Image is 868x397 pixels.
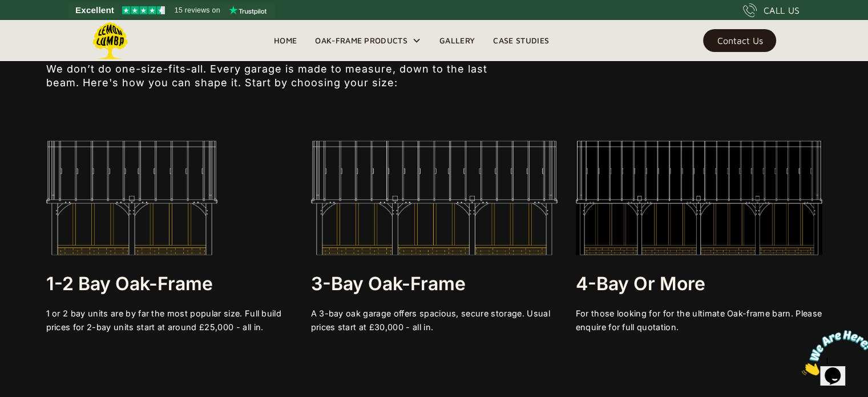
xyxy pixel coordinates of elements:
[576,141,822,334] a: 4-bay or MoreFor those looking for for the ultimate Oak-frame barn. Please enquire for full quota...
[315,34,407,47] div: Oak-Frame Products
[576,272,822,295] h3: 4-bay or More
[484,32,558,49] a: Case Studies
[46,62,503,89] p: We don’t do one-size-fits-all. Every garage is made to measure, down to the last beam. Here's how...
[306,20,430,61] div: Oak-Frame Products
[46,306,293,334] div: 1 or 2 bay units are by far the most popular size. Full build prices for 2-bay units start at aro...
[311,306,558,334] div: A 3-bay oak garage offers spacious, secure storage. Usual prices start at £30,000 - all in.
[175,3,220,17] span: 15 reviews on
[265,32,306,49] a: Home
[576,306,822,334] div: For those looking for for the ultimate Oak-frame barn. Please enquire for full quotation.
[5,5,75,50] img: Chat attention grabber
[764,3,800,17] div: CALL US
[430,32,484,49] a: Gallery
[717,37,762,45] div: Contact Us
[46,272,293,295] h3: 1-2 bay Oak-frame
[797,326,868,380] iframe: chat widget
[68,2,274,18] a: See Lemon Lumba reviews on Trustpilot
[311,141,558,334] a: 3-bay Oak-frameA 3-bay oak garage offers spacious, secure storage. Usual prices start at £30,000 ...
[75,3,114,17] span: Excellent
[122,6,165,14] img: Trustpilot 4.5 stars
[311,272,558,295] h3: 3-bay Oak-frame
[229,6,267,15] img: Trustpilot logo
[743,3,800,17] a: CALL US
[5,5,9,14] span: 1
[703,29,776,52] a: Contact Us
